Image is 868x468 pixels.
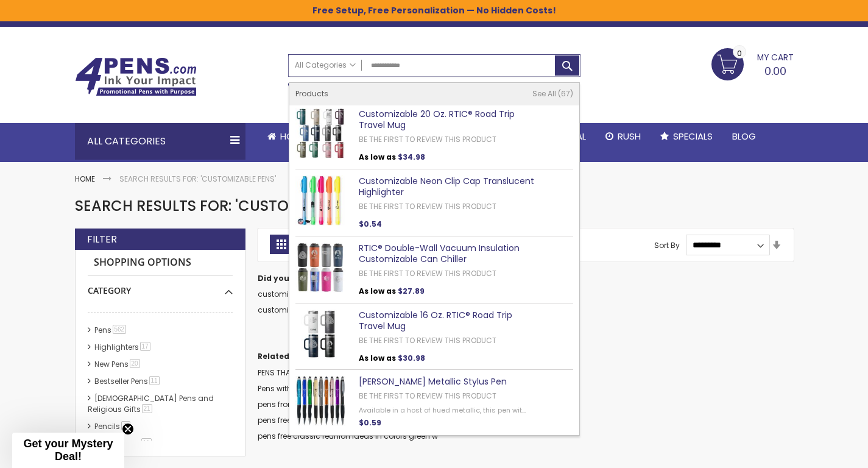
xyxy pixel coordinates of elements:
span: Rush [618,130,641,143]
a: Pencils6 [91,421,135,431]
span: 0.00 [764,63,786,79]
span: $27.89 [398,286,425,296]
div: Category [88,276,233,297]
a: Be the first to review this product [359,268,496,278]
a: 0.00 0 [711,48,794,79]
img: 4Pens Custom Pens and Promotional Products [75,57,197,96]
span: 11 [141,438,152,447]
a: Pens562 [91,325,131,335]
img: Lory Metallic Stylus Pen [295,376,345,426]
span: $0.59 [359,417,381,428]
span: Home [280,130,305,143]
span: $34.98 [398,152,425,162]
a: Bestseller Pens11 [91,376,164,386]
strong: Search results for: 'customizable pens' [119,174,276,184]
span: $30.98 [398,353,425,363]
span: 0 [737,48,742,59]
div: Available in a host of hued metallic, this pen wit... [359,406,539,415]
a: Customizable 16 Oz. RTIC® Road Trip Travel Mug [359,309,512,333]
a: Be the first to review this product [359,335,496,346]
span: $0.54 [359,219,382,229]
span: See All [532,88,556,99]
a: Highlighters17 [91,342,155,352]
a: customizable peak [258,305,329,315]
img: RTIC® Double-Wall Vacuum Insulation Customizable Can Chiller [295,243,345,292]
div: Free shipping on pen orders over $199 [478,77,580,101]
strong: Shopping Options [88,250,233,276]
img: Customizable Neon Clip Cap Translucent Highlighter [295,175,345,225]
a: Pens with A Li [258,383,305,394]
span: As low as [359,286,396,296]
div: Sign In [753,15,793,24]
dt: Did you mean [258,274,794,283]
span: Blog [732,130,756,143]
a: customizable pink [258,289,326,299]
span: All Categories [295,60,356,70]
img: Customizable 20 Oz. RTIC® Road Trip Travel Mug [295,108,345,158]
span: 21 [142,404,152,413]
span: 20 [130,359,140,368]
a: pens from classic reunion ideas in colors green w [258,399,442,409]
span: Search results for: 'customizable pens' [75,196,392,216]
span: Specials [673,130,713,143]
a: Wishlist [605,14,646,23]
img: Customizable 16 Oz. RTIC® Road Trip Travel Mug [295,310,345,360]
dt: Related search terms [258,352,794,361]
a: Customizable Neon Clip Cap Translucent Highlighter [359,175,534,199]
span: Products [295,88,328,99]
button: Close teaser [122,423,134,435]
a: All Categories [289,55,362,75]
a: Be the first to review this product [359,201,496,211]
div: All Categories [75,123,245,160]
a: Be the first to review this product [359,134,496,144]
a: RTIC® Double-Wall Vacuum Insulation Customizable Can Chiller [359,242,520,266]
span: 17 [140,342,150,351]
a: pens free classic reunion ideas in colors green w [258,431,438,441]
label: Sort By [654,239,680,250]
a: Home [75,174,95,184]
a: Be the first to review this product [359,391,496,401]
a: Blog [722,123,766,150]
a: [DEMOGRAPHIC_DATA] Pens and Religious Gifts21 [88,393,214,414]
strong: Filter [87,233,117,246]
span: As low as [359,353,396,363]
a: [PERSON_NAME] Metallic Stylus Pen [359,375,507,388]
a: Home [258,123,315,150]
a: Create an Account [660,14,741,23]
strong: Grid [270,235,293,254]
a: Specials [651,123,722,150]
a: Rush [596,123,651,150]
span: 11 [149,376,160,385]
span: As low as [359,152,396,162]
a: PENS THAT CAN BE BOUGHT IN DIFFERENT COLORS [258,367,432,378]
a: pens free classi reunion ideas in colors [PERSON_NAME] [258,415,462,425]
a: New Pens20 [91,359,144,369]
span: 6 [121,421,130,430]
span: Get your Mystery Deal! [23,438,113,463]
span: 67 [558,88,573,99]
div: Get your Mystery Deal!Close teaser [12,433,124,468]
a: Customizable 20 Oz. RTIC® Road Trip Travel Mug [359,108,515,132]
a: See All 67 [532,89,573,99]
span: 562 [113,325,127,334]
